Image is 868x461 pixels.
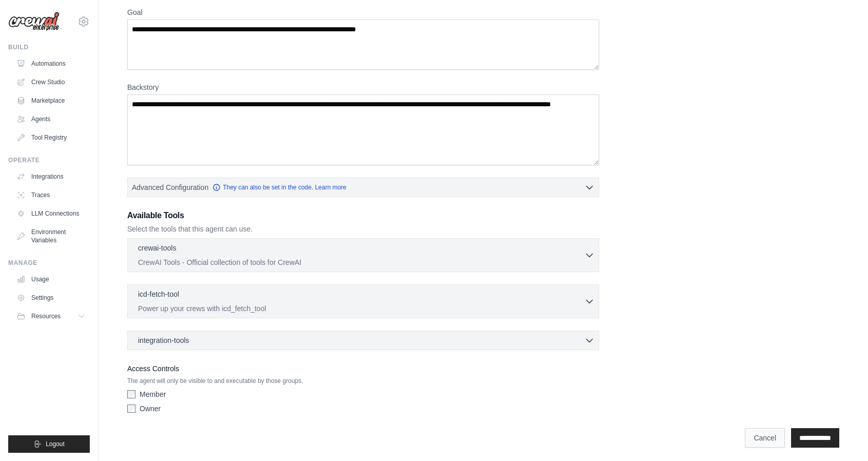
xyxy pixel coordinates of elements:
a: Settings [12,290,90,306]
div: Build [8,43,90,51]
a: They can also be set in the code. Learn more [212,183,346,191]
a: Agents [12,111,90,127]
a: Marketplace [12,92,90,109]
label: Member [140,389,166,399]
label: Goal [127,7,599,17]
label: Access Controls [127,362,599,375]
a: Automations [12,55,90,72]
span: integration-tools [138,335,189,345]
button: integration-tools [132,335,595,345]
p: CrewAI Tools - Official collection of tools for CrewAI [138,257,584,267]
button: icd-fetch-tool Power up your crews with icd_fetch_tool [132,289,595,314]
h3: Available Tools [127,209,599,222]
a: LLM Connections [12,205,90,222]
label: Owner [140,404,161,414]
div: Manage [8,259,90,267]
button: crewai-tools CrewAI Tools - Official collection of tools for CrewAI [132,243,595,267]
button: Advanced Configuration They can also be set in the code. Learn more [128,178,599,197]
span: Resources [31,312,61,320]
img: Logo [8,12,60,31]
button: Resources [12,308,90,324]
a: Environment Variables [12,224,90,248]
p: icd-fetch-tool [138,289,179,299]
p: crewai-tools [138,243,176,253]
a: Tool Registry [12,129,90,146]
a: Usage [12,271,90,287]
a: Traces [12,187,90,203]
a: Cancel [745,428,785,448]
p: Select the tools that this agent can use. [127,224,599,234]
span: Advanced Configuration [132,182,208,193]
span: Logout [46,440,65,448]
a: Crew Studio [12,74,90,90]
label: Backstory [127,82,599,92]
p: The agent will only be visible to and executable by those groups. [127,377,599,385]
a: Integrations [12,168,90,185]
button: Logout [8,435,90,453]
div: Operate [8,156,90,164]
p: Power up your crews with icd_fetch_tool [138,303,584,314]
